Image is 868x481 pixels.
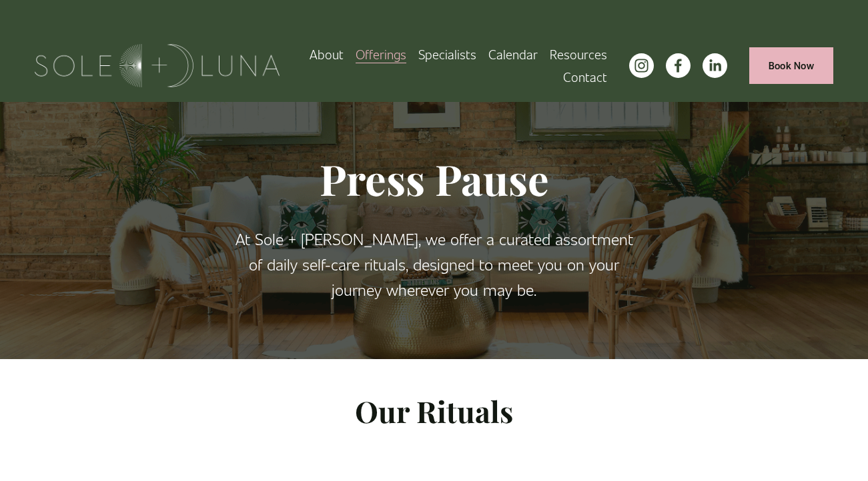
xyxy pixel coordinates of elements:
[418,43,476,65] a: Specialists
[550,44,607,65] span: Resources
[666,53,691,78] a: facebook-unauth
[310,43,344,65] a: About
[35,388,833,435] p: Our Rituals
[629,53,654,78] a: instagram-unauth
[234,153,633,205] h1: Press Pause
[550,43,607,65] a: folder dropdown
[234,226,633,302] p: At Sole + [PERSON_NAME], we offer a curated assortment of daily self-care rituals, designed to me...
[563,65,607,88] a: Contact
[749,47,833,84] a: Book Now
[356,43,406,65] a: folder dropdown
[488,43,538,65] a: Calendar
[35,44,280,87] img: Sole + Luna
[356,44,406,65] span: Offerings
[703,53,727,78] a: LinkedIn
